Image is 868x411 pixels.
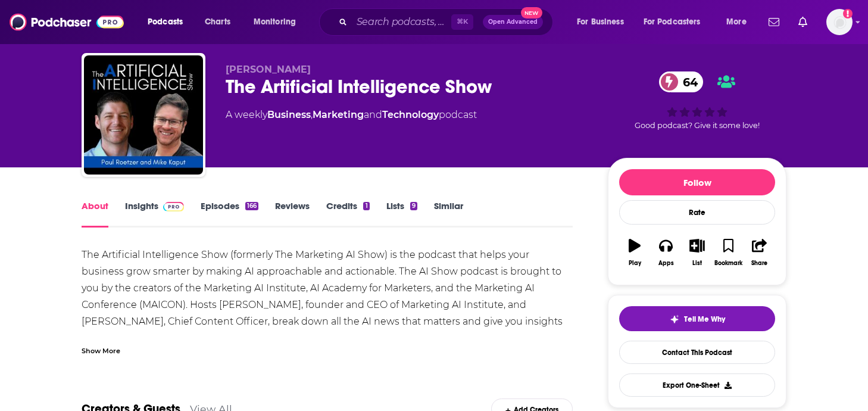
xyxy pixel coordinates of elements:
span: More [726,14,747,30]
button: Export One-Sheet [619,373,775,397]
svg: Add a profile image [843,9,853,18]
a: Credits1 [326,200,369,228]
div: Apps [658,260,674,267]
a: 64 [659,71,704,92]
a: Show notifications dropdown [764,12,784,32]
a: Charts [197,13,238,32]
button: open menu [636,13,718,32]
span: Good podcast? Give it some love! [635,121,760,130]
button: open menu [245,13,311,32]
span: For Business [577,14,624,30]
span: Monitoring [254,14,296,30]
a: Episodes166 [201,200,258,228]
button: open menu [569,13,639,32]
div: 166 [245,202,258,210]
div: Search podcasts, credits, & more... [330,8,564,36]
button: Follow [619,169,775,195]
img: The Artificial Intelligence Show [84,55,203,175]
span: 64 [671,71,704,92]
a: Show notifications dropdown [794,12,812,32]
button: open menu [139,13,198,32]
div: 64Good podcast? Give it some love! [608,64,786,138]
span: New [521,7,542,18]
button: Open AdvancedNew [483,15,543,29]
img: Podchaser Pro [163,202,184,211]
span: Charts [205,14,230,30]
button: Bookmark [713,231,744,274]
div: A weekly podcast [226,108,477,122]
span: Podcasts [148,14,183,30]
a: Business [267,109,311,120]
span: Open Advanced [488,19,538,25]
div: The Artificial Intelligence Show (formerly The Marketing AI Show) is the podcast that helps your ... [82,247,573,363]
input: Search podcasts, credits, & more... [352,13,451,32]
a: Similar [434,200,463,228]
span: ⌘ K [451,14,473,30]
div: List [692,260,702,267]
button: Apps [650,231,681,274]
a: Marketing [313,109,364,120]
span: Tell Me Why [684,315,725,324]
span: [PERSON_NAME] [226,64,311,75]
button: tell me why sparkleTell Me Why [619,306,775,331]
span: and [364,109,382,120]
img: Podchaser - Follow, Share and Rate Podcasts [10,11,124,33]
a: Reviews [275,200,310,228]
div: 1 [363,202,369,210]
img: User Profile [826,9,853,35]
span: For Podcasters [644,14,701,30]
a: InsightsPodchaser Pro [125,200,184,228]
span: Logged in as hsmelter [826,9,853,35]
button: open menu [718,13,761,32]
button: List [682,231,713,274]
div: Rate [619,200,775,225]
div: Share [751,260,767,267]
div: Bookmark [714,260,742,267]
img: tell me why sparkle [670,315,679,324]
div: Play [629,260,641,267]
button: Share [744,231,775,274]
button: Play [619,231,650,274]
div: 9 [410,202,417,210]
a: Lists9 [386,200,417,228]
button: Show profile menu [826,9,853,35]
a: About [82,200,108,228]
a: Contact This Podcast [619,341,775,364]
a: Technology [382,109,439,120]
span: , [311,109,313,120]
